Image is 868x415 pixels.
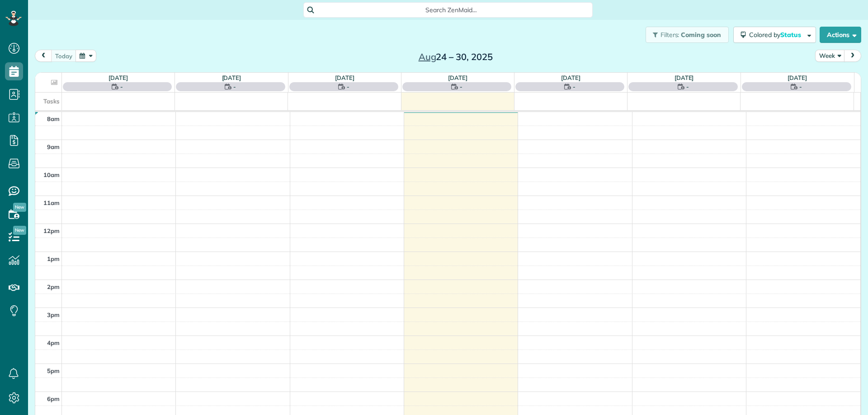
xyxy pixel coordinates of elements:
span: - [347,82,349,91]
span: - [460,82,462,91]
span: - [686,82,689,91]
span: 5pm [47,367,60,374]
span: Aug [419,51,436,62]
button: Week [815,50,845,62]
span: 6pm [47,395,60,402]
button: next [844,50,861,62]
button: prev [35,50,52,62]
button: today [51,50,76,62]
a: [DATE] [561,74,580,81]
span: 1pm [47,255,60,262]
span: Filters: [660,31,679,39]
a: [DATE] [788,74,807,81]
span: - [233,82,236,91]
a: [DATE] [448,74,467,81]
span: 4pm [47,339,60,346]
span: - [120,82,123,91]
a: [DATE] [335,74,354,81]
span: 11am [43,199,60,206]
span: 10am [43,171,60,178]
a: [DATE] [222,74,241,81]
span: 9am [47,143,60,150]
span: New [13,203,26,212]
span: 12pm [43,227,60,234]
span: Tasks [43,98,60,105]
span: Colored by [749,31,804,39]
span: - [573,82,576,91]
span: 2pm [47,283,60,290]
span: - [799,82,802,91]
h2: 24 – 30, 2025 [399,52,512,62]
a: [DATE] [108,74,128,81]
span: 8am [47,115,60,122]
button: Colored byStatus [733,27,816,43]
span: New [13,226,26,235]
button: Actions [820,27,861,43]
span: Status [780,31,802,39]
a: [DATE] [675,74,694,81]
span: Coming soon [681,31,722,39]
span: 3pm [47,311,60,318]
